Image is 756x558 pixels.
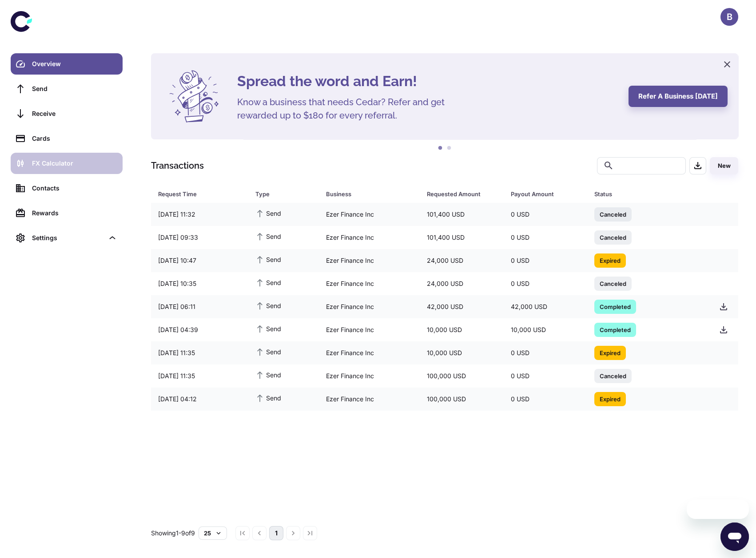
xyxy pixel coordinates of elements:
[151,229,248,246] div: [DATE] 09:33
[32,233,104,243] div: Settings
[420,206,504,223] div: 101,400 USD
[420,391,504,408] div: 100,000 USD
[255,188,304,200] div: Type
[594,394,626,403] span: Expired
[504,252,588,269] div: 0 USD
[11,202,123,224] a: Rewards
[594,256,626,265] span: Expired
[504,391,588,408] div: 0 USD
[255,188,315,200] span: Type
[255,301,281,310] span: Send
[151,528,195,538] p: Showing 1-9 of 9
[151,159,204,172] h1: Transactions
[504,368,588,384] div: 0 USD
[158,188,245,200] span: Request Time
[445,144,454,153] button: 2
[594,302,636,311] span: Completed
[427,188,500,200] span: Requested Amount
[11,103,123,124] a: Receive
[511,188,573,200] div: Payout Amount
[594,210,632,218] span: Canceled
[151,344,248,361] div: [DATE] 11:35
[511,188,584,200] span: Payout Amount
[319,321,420,338] div: Ezer Finance Inc
[32,158,117,168] div: FX Calculator
[594,188,701,200] span: Status
[420,275,504,292] div: 24,000 USD
[255,370,281,380] span: Send
[436,144,445,153] button: 1
[151,275,248,292] div: [DATE] 10:35
[594,348,626,357] span: Expired
[11,128,123,149] a: Cards
[504,229,588,246] div: 0 USD
[420,321,504,338] div: 10,000 USD
[687,499,749,519] iframe: Message from company
[11,227,123,249] div: Settings
[420,252,504,269] div: 24,000 USD
[319,298,420,315] div: Ezer Finance Inc
[710,157,738,174] button: New
[319,206,420,223] div: Ezer Finance Inc
[504,298,588,315] div: 42,000 USD
[255,347,281,356] span: Send
[594,325,636,334] span: Completed
[151,391,248,408] div: [DATE] 04:12
[255,208,281,218] span: Send
[319,252,420,269] div: Ezer Finance Inc
[319,391,420,408] div: Ezer Finance Inc
[255,277,281,287] span: Send
[11,53,123,75] a: Overview
[32,84,117,94] div: Send
[420,298,504,315] div: 42,000 USD
[319,344,420,361] div: Ezer Finance Inc
[199,526,227,540] button: 25
[594,371,632,380] span: Canceled
[255,254,281,264] span: Send
[32,134,117,143] div: Cards
[720,8,738,26] button: B
[504,321,588,338] div: 10,000 USD
[255,393,281,403] span: Send
[151,298,248,315] div: [DATE] 06:11
[504,275,588,292] div: 0 USD
[32,109,117,119] div: Receive
[427,188,489,200] div: Requested Amount
[158,188,233,200] div: Request Time
[255,231,281,241] span: Send
[151,321,248,338] div: [DATE] 04:39
[32,59,117,69] div: Overview
[32,208,117,218] div: Rewards
[255,324,281,333] span: Send
[420,368,504,384] div: 100,000 USD
[151,206,248,223] div: [DATE] 11:32
[151,252,248,269] div: [DATE] 10:47
[420,229,504,246] div: 101,400 USD
[420,344,504,361] div: 10,000 USD
[594,188,690,200] div: Status
[319,275,420,292] div: Ezer Finance Inc
[269,526,283,540] button: page 1
[237,71,618,92] h4: Spread the word and Earn!
[720,522,749,551] iframe: Button to launch messaging window
[11,178,123,199] a: Contacts
[629,86,728,107] button: Refer a business [DATE]
[237,95,459,122] h5: Know a business that needs Cedar? Refer and get rewarded up to $180 for every referral.
[594,279,632,288] span: Canceled
[234,526,318,540] nav: pagination navigation
[32,183,117,193] div: Contacts
[504,206,588,223] div: 0 USD
[319,229,420,246] div: Ezer Finance Inc
[11,78,123,99] a: Send
[594,233,632,241] span: Canceled
[504,344,588,361] div: 0 USD
[151,368,248,384] div: [DATE] 11:35
[319,368,420,384] div: Ezer Finance Inc
[11,153,123,174] a: FX Calculator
